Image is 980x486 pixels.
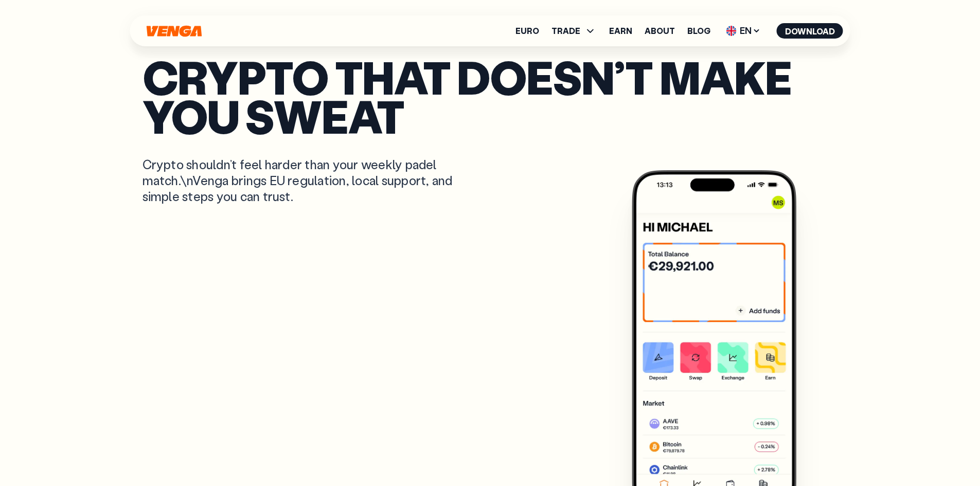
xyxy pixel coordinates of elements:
[142,57,838,136] p: Crypto that doesn’t make you sweat
[609,27,632,35] a: Earn
[777,23,843,39] button: Download
[142,156,468,205] p: Crypto shouldn’t feel harder than your weekly padel match.\nVenga brings EU regulation, local sup...
[515,27,539,35] a: Euro
[146,25,203,37] svg: Home
[723,23,764,39] span: EN
[687,27,710,35] a: Blog
[551,25,597,37] span: TRADE
[726,26,737,36] img: flag-uk
[645,27,675,35] a: About
[551,27,580,35] span: TRADE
